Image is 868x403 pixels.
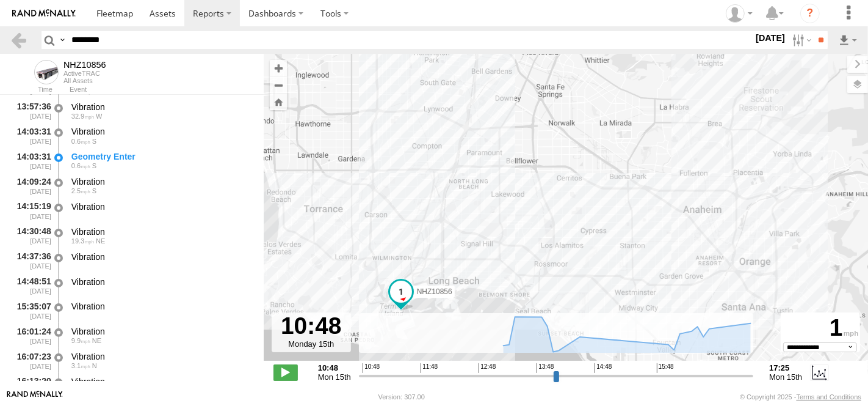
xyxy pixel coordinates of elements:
[96,237,105,245] span: Heading: 29
[71,176,252,187] div: Vibration
[96,113,102,120] span: Heading: 252
[722,4,757,23] div: Zulema McIntosch
[63,60,106,70] div: NHZ10856 - View Asset History
[753,31,787,45] label: [DATE]
[797,393,861,401] a: Terms and Conditions
[71,151,252,162] div: Geometry Enter
[273,364,298,380] label: Play/Stop
[10,199,52,222] div: 14:15:19 [DATE]
[71,162,90,169] span: 0.6
[71,351,252,362] div: Vibration
[270,60,287,76] button: Zoom in
[10,125,52,147] div: 14:03:31 [DATE]
[70,87,264,93] div: Event
[10,31,27,49] a: Back to previous Page
[10,324,52,347] div: 16:01:24 [DATE]
[71,138,90,145] span: 0.6
[92,337,101,344] span: Heading: 62
[10,149,52,172] div: 14:03:31 [DATE]
[783,314,858,342] div: 1
[787,31,814,49] label: Search Filter Options
[71,376,252,387] div: Vibration
[378,393,425,401] div: Version: 307.00
[10,275,52,297] div: 14:48:51 [DATE]
[837,31,858,49] label: Export results as...
[71,362,90,369] span: 3.1
[7,391,63,403] a: Visit our Website
[800,4,820,23] i: ?
[10,300,52,322] div: 15:35:07 [DATE]
[92,362,97,369] span: Heading: 339
[10,349,52,372] div: 16:07:23 [DATE]
[71,102,252,113] div: Vibration
[71,326,252,337] div: Vibration
[12,9,76,18] img: rand-logo.svg
[71,126,252,137] div: Vibration
[769,363,802,372] strong: 17:25
[657,363,674,373] span: 15:48
[92,138,96,145] span: Heading: 164
[479,363,496,373] span: 12:48
[63,77,106,84] div: All Assets
[769,372,802,382] span: Mon 15th Sep 2025
[71,276,252,287] div: Vibration
[417,287,452,296] span: NHZ10856
[10,174,52,197] div: 14:09:24 [DATE]
[270,76,287,94] button: Zoom out
[71,237,94,245] span: 19.3
[71,226,252,237] div: Vibration
[270,94,287,110] button: Zoom Home
[92,187,96,194] span: Heading: 163
[10,224,52,247] div: 14:30:48 [DATE]
[10,100,52,122] div: 13:57:36 [DATE]
[92,162,96,169] span: Heading: 164
[740,393,861,401] div: © Copyright 2025 -
[363,363,380,373] span: 10:48
[71,187,90,194] span: 2.5
[537,363,554,373] span: 13:48
[71,113,94,120] span: 32.9
[57,31,67,49] label: Search Query
[318,363,351,372] strong: 10:48
[71,337,90,344] span: 9.9
[71,301,252,312] div: Vibration
[318,372,351,382] span: Mon 15th Sep 2025
[421,363,438,373] span: 11:48
[71,251,252,262] div: Vibration
[63,70,106,77] div: ActiveTRAC
[10,250,52,272] div: 14:37:36 [DATE]
[10,87,52,93] div: Time
[71,201,252,212] div: Vibration
[10,374,52,397] div: 16:13:20 [DATE]
[595,363,612,373] span: 14:48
